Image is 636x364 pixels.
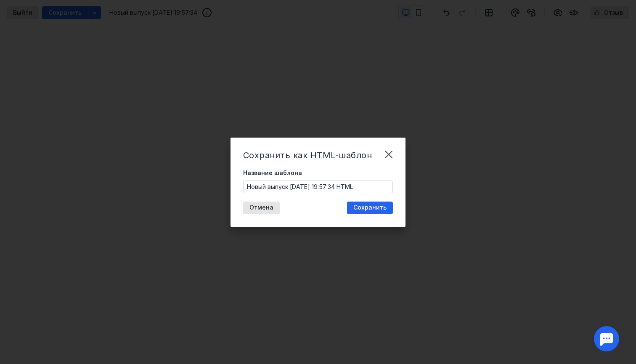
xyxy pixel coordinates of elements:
span: Отмена [249,204,273,211]
span: Сохранить [353,204,387,211]
span: Сохранить как HTML-шаблон [243,150,372,160]
button: Отмена [243,202,280,214]
span: Название шаблона [243,169,302,177]
button: Сохранить [347,202,393,214]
